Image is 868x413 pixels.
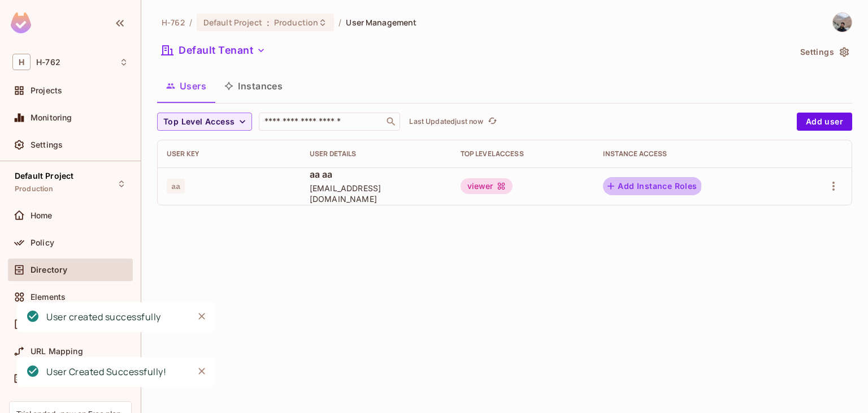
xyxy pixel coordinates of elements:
[31,265,67,274] span: Directory
[31,86,62,95] span: Projects
[167,149,292,158] div: User Key
[215,72,292,100] button: Instances
[31,140,63,149] span: Settings
[46,310,161,324] div: User created successfully
[162,17,185,28] span: the active workspace
[274,17,318,28] span: Production
[409,117,483,126] p: Last Updated just now
[157,41,270,59] button: Default Tenant
[461,178,513,194] div: viewer
[31,292,66,302] span: Elements
[310,183,442,204] span: [EMAIL_ADDRESS][DOMAIN_NAME]
[157,72,215,100] button: Users
[31,238,54,247] span: Policy
[797,113,852,131] button: Add user
[31,211,53,220] span: Home
[603,177,701,195] button: Add Instance Roles
[12,54,31,70] span: H
[483,115,499,128] span: Click to refresh data
[603,149,782,158] div: Instance Access
[338,17,341,28] li: /
[833,13,852,32] img: H Vamshi Gangadhar
[461,149,585,158] div: Top Level Access
[485,115,499,128] button: refresh
[163,115,235,129] span: Top Level Access
[11,12,31,33] img: SReyMgAAAABJRU5ErkJggg==
[36,58,60,67] span: Workspace: H-762
[167,179,185,193] span: aa
[189,17,192,28] li: /
[157,113,252,131] button: Top Level Access
[193,363,210,380] button: Close
[15,171,73,180] span: Default Project
[310,168,442,180] span: aa aa
[203,17,262,28] span: Default Project
[488,116,497,127] span: refresh
[31,113,72,122] span: Monitoring
[46,365,166,379] div: User Created Successfully!
[310,149,442,158] div: User Details
[346,17,416,28] span: User Management
[796,43,852,61] button: Settings
[193,308,210,325] button: Close
[266,18,270,27] span: :
[15,184,54,193] span: Production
